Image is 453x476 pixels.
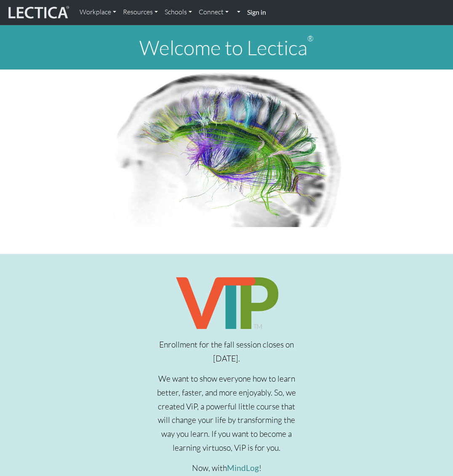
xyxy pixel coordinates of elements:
[307,34,314,43] sup: ®
[120,3,161,21] a: Resources
[161,3,195,21] a: Schools
[6,5,69,21] img: lecticalive
[227,463,259,473] a: MindLog
[155,338,299,365] p: Enrollment for the fall session closes on [DATE].
[244,3,269,21] a: Sign in
[108,70,345,227] img: Human Connectome Project Image
[155,372,299,455] p: We want to show everyone how to learn better, faster, and more enjoyably. So, we created ViP, a p...
[76,3,120,21] a: Workplace
[155,461,299,475] p: Now, with !
[195,3,232,21] a: Connect
[247,8,266,16] strong: Sign in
